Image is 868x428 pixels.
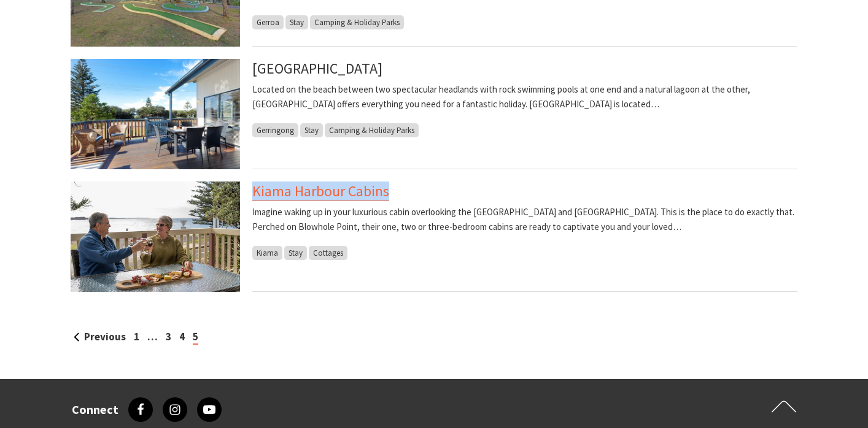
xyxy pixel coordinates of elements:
[134,330,139,343] a: 1
[147,330,158,343] span: …
[252,123,298,137] span: Gerringong
[310,15,404,29] span: Camping & Holiday Parks
[252,15,284,29] span: Gerroa
[300,123,323,137] span: Stay
[252,246,282,260] span: Kiama
[285,15,308,29] span: Stay
[284,246,307,260] span: Stay
[71,59,240,169] img: Cabin deck at Werri Beach Holiday Park
[252,182,389,201] a: Kiama Harbour Cabins
[252,82,797,112] p: Located on the beach between two spectacular headlands with rock swimming pools at one end and a ...
[71,182,240,292] img: Couple toast
[72,402,118,417] h3: Connect
[74,330,126,343] a: Previous
[309,246,347,260] span: Cottages
[179,330,185,343] a: 4
[166,330,171,343] a: 3
[193,330,198,345] span: 5
[252,59,382,78] a: [GEOGRAPHIC_DATA]
[325,123,419,137] span: Camping & Holiday Parks
[252,205,797,234] p: Imagine waking up in your luxurious cabin overlooking the [GEOGRAPHIC_DATA] and [GEOGRAPHIC_DATA]...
